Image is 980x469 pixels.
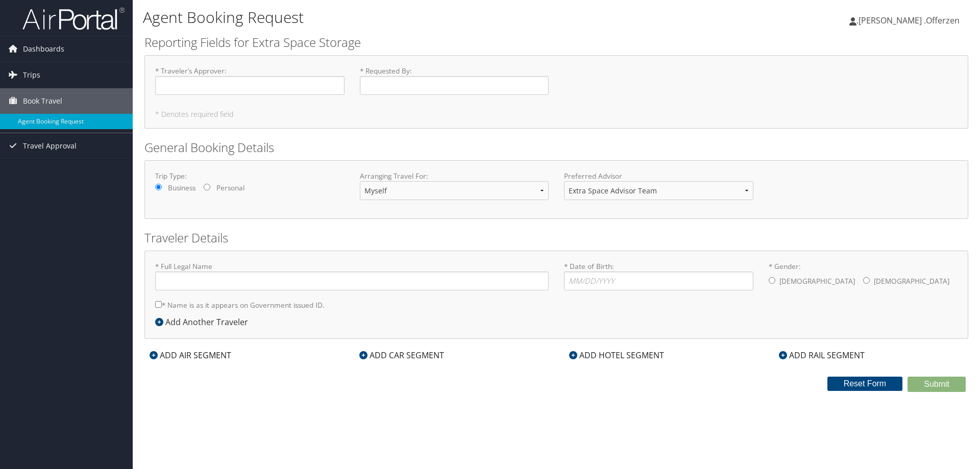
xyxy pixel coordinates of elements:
[856,15,960,26] span: .[PERSON_NAME] .Offerzen
[769,261,958,292] label: * Gender:
[155,301,162,308] input: * Name is as it appears on Government issued ID.
[155,66,345,95] label: * Traveler’s Approver :
[155,76,345,95] input: * Traveler’s Approver:
[908,377,966,392] button: Submit
[564,261,753,290] label: * Date of Birth:
[155,271,549,290] input: * Full Legal Name
[155,316,253,328] div: Add Another Traveler
[144,349,236,361] div: ADD AIR SEGMENT
[155,171,345,181] label: Trip Type:
[144,34,968,51] h2: Reporting Fields for Extra Space Storage
[849,5,970,36] a: .[PERSON_NAME] .Offerzen
[155,295,325,314] label: * Name is as it appears on Government issued ID.
[564,271,753,290] input: * Date of Birth:
[827,377,903,391] button: Reset Form
[354,349,449,361] div: ADD CAR SEGMENT
[769,277,775,284] input: * Gender:[DEMOGRAPHIC_DATA][DEMOGRAPHIC_DATA]
[144,139,968,156] h2: General Booking Details
[360,76,549,95] input: * Requested By:
[155,261,549,290] label: * Full Legal Name
[564,349,669,361] div: ADD HOTEL SEGMENT
[22,7,125,31] img: airportal-logo.png
[23,62,40,88] span: Trips
[143,7,694,28] h1: Agent Booking Request
[360,66,549,95] label: * Requested By :
[779,271,855,291] label: [DEMOGRAPHIC_DATA]
[863,277,870,284] input: * Gender:[DEMOGRAPHIC_DATA][DEMOGRAPHIC_DATA]
[774,349,870,361] div: ADD RAIL SEGMENT
[360,171,549,181] label: Arranging Travel For:
[23,36,64,62] span: Dashboards
[23,133,77,159] span: Travel Approval
[216,183,244,193] label: Personal
[23,88,62,114] span: Book Travel
[155,111,958,118] h5: * Denotes required field
[168,183,195,193] label: Business
[874,271,949,291] label: [DEMOGRAPHIC_DATA]
[564,171,753,181] label: Preferred Advisor
[144,229,968,246] h2: Traveler Details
